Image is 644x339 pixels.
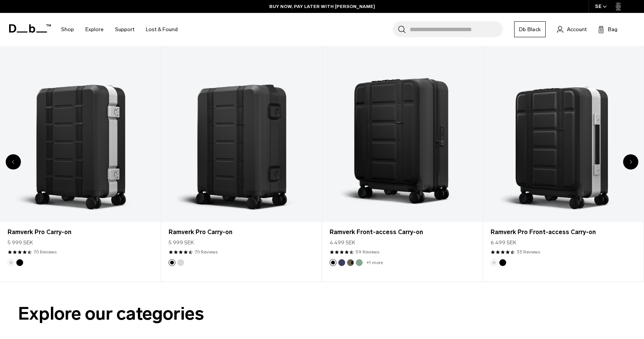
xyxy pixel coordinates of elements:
[115,16,134,43] a: Support
[18,300,626,327] h2: Explore our categories
[347,259,354,266] button: Forest Green
[169,259,175,266] button: Black Out
[567,25,587,33] span: Account
[623,154,638,169] div: Next slide
[8,228,153,237] a: Ramverk Pro Carry-on
[491,239,516,247] span: 6 499 SEK
[514,21,546,37] a: Db Black
[8,259,14,266] button: Silver
[322,43,483,282] div: 4 / 20
[330,259,336,266] button: Black Out
[499,259,506,266] button: Black Out
[169,228,314,237] a: Ramverk Pro Carry-on
[557,25,587,34] a: Account
[356,259,363,266] button: Green Ray
[338,259,345,266] button: Blue Hour
[16,259,23,266] button: Black Out
[85,16,104,43] a: Explore
[491,228,636,237] a: Ramverk Pro Front-access Carry-on
[491,259,497,266] button: Silver
[61,16,74,43] a: Shop
[483,43,644,282] div: 5 / 20
[6,154,21,169] div: Previous slide
[161,43,322,282] div: 3 / 20
[366,260,383,265] a: +1 more
[146,16,178,43] a: Lost & Found
[269,3,375,10] a: BUY NOW, PAY LATER WITH [PERSON_NAME]
[598,25,617,34] button: Bag
[483,44,643,222] a: Ramverk Pro Front-access Carry-on
[34,249,57,255] a: 70 reviews
[330,228,475,237] a: Ramverk Front-access Carry-on
[195,249,218,255] a: 70 reviews
[177,259,184,266] button: Silver
[517,249,540,255] a: 33 reviews
[356,249,379,255] a: 59 reviews
[330,239,355,247] span: 4 499 SEK
[161,44,321,222] a: Ramverk Pro Carry-on
[8,239,33,247] span: 5 999 SEK
[322,44,482,222] a: Ramverk Front-access Carry-on
[55,13,183,46] nav: Main Navigation
[608,25,617,33] span: Bag
[169,239,194,247] span: 5 999 SEK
